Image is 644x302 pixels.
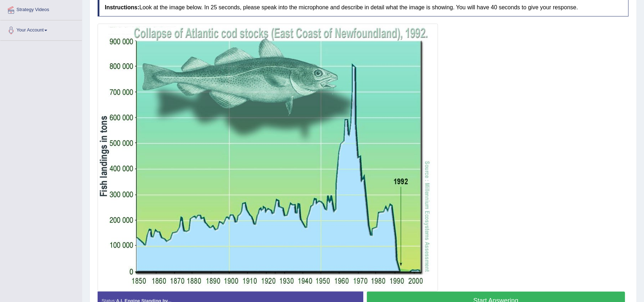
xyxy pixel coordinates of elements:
[0,20,82,38] a: Your Account
[105,4,139,10] b: Instructions:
